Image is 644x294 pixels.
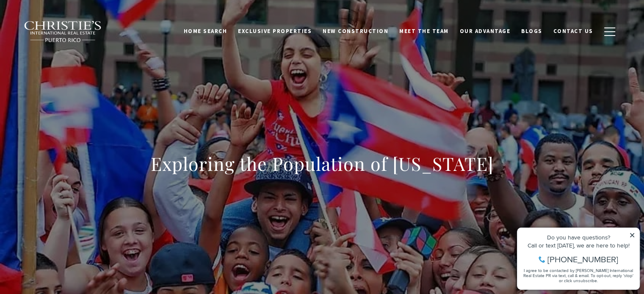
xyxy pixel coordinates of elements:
[516,23,548,39] a: Blogs
[317,23,394,39] a: New Construction
[11,52,121,68] span: I agree to be contacted by [PERSON_NAME] International Real Estate PR via text, call & email. To ...
[238,27,312,35] span: Exclusive Properties
[9,19,122,25] div: Do you have questions?
[454,23,516,39] a: Our Advantage
[553,27,593,35] span: Contact Us
[232,23,317,39] a: Exclusive Properties
[178,23,233,39] a: Home Search
[599,19,621,44] button: button
[521,27,542,35] span: Blogs
[9,27,122,33] div: Call or text [DATE], we are here to help!
[151,152,494,176] h1: Exploring the Population of [US_STATE]
[394,23,454,39] a: Meet the Team
[460,27,511,35] span: Our Advantage
[35,40,105,48] span: [PHONE_NUMBER]
[323,27,388,35] span: New Construction
[24,21,102,43] img: Christie's International Real Estate black text logo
